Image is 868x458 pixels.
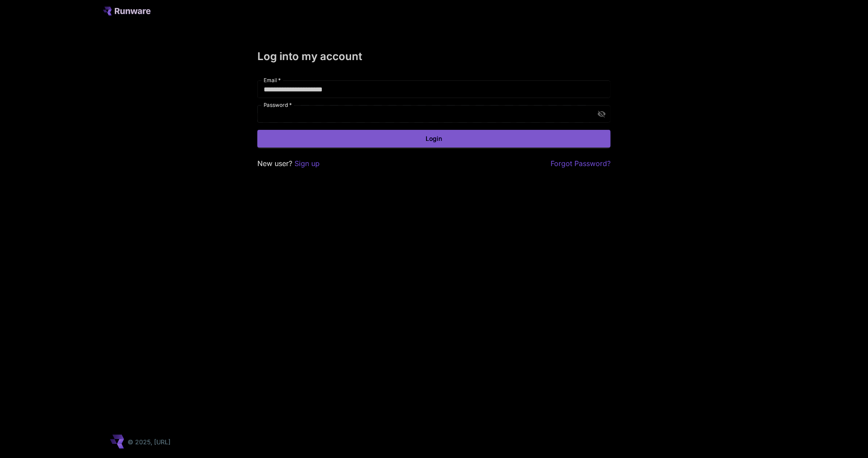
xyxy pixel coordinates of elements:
label: Password [264,101,292,109]
button: Forgot Password? [551,158,611,169]
button: Sign up [294,158,320,169]
h3: Log into my account [257,50,611,63]
p: © 2025, [URL] [128,437,170,447]
button: Login [257,130,611,148]
button: toggle password visibility [594,106,610,122]
p: New user? [257,158,320,169]
label: Email [264,76,281,84]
